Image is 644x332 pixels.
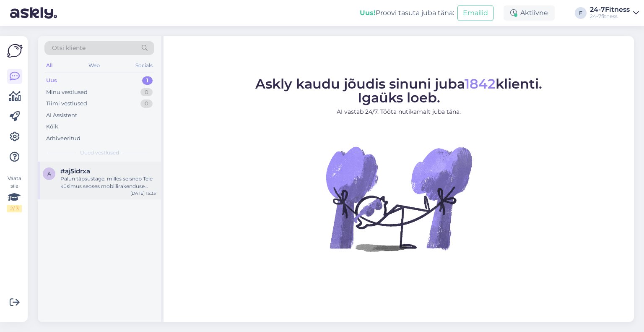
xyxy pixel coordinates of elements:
[465,76,496,92] span: 1842
[323,123,474,274] img: No Chat active
[60,175,156,190] div: Palun täpsustage, milles seisneb Teie küsimus seoses mobiilirakenduse allalaadimise või kasutamis...
[46,123,58,131] div: Kõik
[140,99,153,108] div: 0
[140,88,153,97] div: 0
[255,107,542,116] p: AI vastab 24/7. Tööta nutikamalt juba täna.
[590,13,630,20] div: 24-7fitness
[360,8,454,18] div: Proovi tasuta juba täna:
[80,149,119,157] span: Uued vestlused
[52,44,86,52] span: Otsi kliente
[7,205,22,212] div: 2 / 3
[46,134,80,143] div: Arhiveeritud
[47,170,51,177] span: a
[7,43,23,59] img: Askly Logo
[360,9,376,17] b: Uus!
[46,88,88,97] div: Minu vestlused
[46,99,87,108] div: Tiimi vestlused
[504,5,555,21] div: Aktiivne
[457,5,493,21] button: Emailid
[590,6,630,13] div: 24-7Fitness
[590,6,639,20] a: 24-7Fitness24-7fitness
[7,175,22,212] div: Vaata siia
[130,190,156,196] div: [DATE] 15:33
[60,167,90,175] span: #aj5idrxa
[46,76,57,85] div: Uus
[255,76,542,106] span: Askly kaudu jõudis sinuni juba klienti. Igaüks loeb.
[134,60,154,71] div: Socials
[575,7,587,19] div: F
[44,60,54,71] div: All
[87,60,101,71] div: Web
[46,111,77,120] div: AI Assistent
[142,76,153,85] div: 1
